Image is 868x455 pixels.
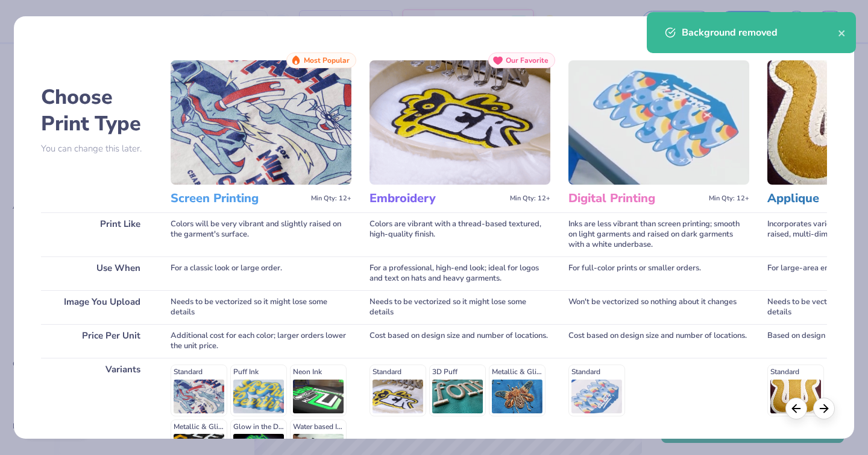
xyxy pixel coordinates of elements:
div: For a classic look or large order. [171,256,351,290]
div: Image You Upload [41,290,153,324]
button: close [838,25,846,40]
span: Most Popular [304,56,350,65]
span: Min Qty: 12+ [311,194,351,203]
h3: Screen Printing [171,191,306,206]
div: Cost based on design size and number of locations. [370,324,550,358]
span: Min Qty: 12+ [510,194,550,203]
h3: Embroidery [370,191,505,206]
div: Needs to be vectorized so it might lose some details [370,290,550,324]
div: Colors will be very vibrant and slightly raised on the garment's surface. [171,212,351,256]
img: Digital Printing [568,60,749,185]
div: Additional cost for each color; larger orders lower the unit price. [171,324,351,358]
div: Cost based on design size and number of locations. [568,324,749,358]
div: Use When [41,256,153,290]
img: Screen Printing [171,60,351,185]
div: Needs to be vectorized so it might lose some details [171,290,351,324]
div: Inks are less vibrant than screen printing; smooth on light garments and raised on dark garments ... [568,212,749,256]
p: You can change this later. [41,144,153,154]
div: For a professional, high-end look; ideal for logos and text on hats and heavy garments. [370,256,550,290]
div: Print Like [41,212,153,256]
h2: Choose Print Type [41,84,153,137]
img: Embroidery [370,60,550,185]
div: Colors are vibrant with a thread-based textured, high-quality finish. [370,212,550,256]
h3: Digital Printing [568,191,704,206]
div: For full-color prints or smaller orders. [568,256,749,290]
div: Won't be vectorized so nothing about it changes [568,290,749,324]
span: Our Favorite [506,56,549,65]
span: Min Qty: 12+ [709,194,749,203]
div: Price Per Unit [41,324,153,358]
div: Background removed [682,25,838,40]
